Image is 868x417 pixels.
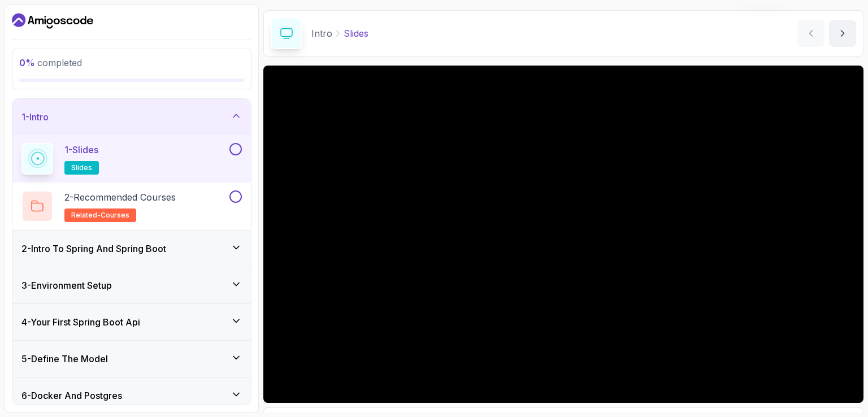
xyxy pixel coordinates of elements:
button: 2-Recommended Coursesrelated-courses [21,190,242,222]
h3: 1 - Intro [21,110,49,124]
h3: 6 - Docker And Postgres [21,389,122,402]
button: 2-Intro To Spring And Spring Boot [12,231,251,267]
h3: 2 - Intro To Spring And Spring Boot [21,242,166,255]
p: Slides [344,27,368,40]
p: 1 - Slides [64,143,98,157]
button: previous content [797,20,824,47]
h3: 5 - Define The Model [21,352,108,366]
span: 0 % [19,57,35,68]
button: 5-Define The Model [12,341,251,377]
button: 1-Slidesslides [21,143,242,175]
span: related-courses [71,211,129,220]
button: 1-Intro [12,99,251,135]
a: Dashboard [12,12,93,30]
button: 4-Your First Spring Boot Api [12,304,251,340]
p: 2 - Recommended Courses [64,190,176,204]
h3: 4 - Your First Spring Boot Api [21,315,140,329]
h3: 3 - Environment Setup [21,279,112,292]
span: slides [71,163,92,172]
button: 6-Docker And Postgres [12,377,251,414]
button: next content [829,20,856,47]
p: Intro [311,27,332,40]
button: 3-Environment Setup [12,267,251,303]
span: completed [19,57,82,68]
